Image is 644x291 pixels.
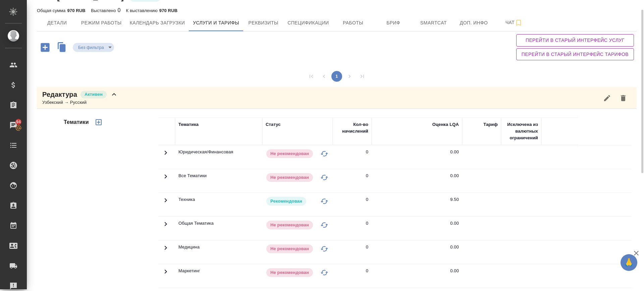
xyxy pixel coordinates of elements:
[162,176,170,181] span: Toggle Row Expanded
[270,174,309,181] p: Не рекомендован
[42,99,118,106] div: Узбекский → Русский
[366,268,368,274] div: 0
[175,145,262,169] td: Юридическая/Финансовая
[458,19,490,27] span: Доп. инфо
[366,172,368,179] div: 0
[175,264,262,288] td: Маркетинг
[270,150,309,157] p: Не рекомендован
[266,121,281,128] div: Статус
[522,50,629,59] span: Перейти в старый интерфейс тарифов
[372,169,462,193] td: 0.00
[162,224,170,229] span: Toggle Row Expanded
[287,19,329,27] span: Спецификации
[372,264,462,288] td: 0.00
[2,117,25,134] a: 94
[270,245,309,252] p: Не рекомендован
[37,8,67,13] p: Общая сумма
[76,45,106,50] button: Без фильтра
[372,145,462,169] td: 0.00
[270,198,302,205] p: Рекомендован
[319,172,329,183] button: Изменить статус на "В черном списке"
[504,121,538,141] div: Исключена из валютных ограничений
[432,121,459,128] div: Оценка LQA
[621,254,637,271] button: 🙏
[615,90,631,106] button: Удалить услугу
[175,240,262,264] td: Медицина
[270,269,309,276] p: Не рекомендован
[366,196,368,203] div: 0
[73,43,114,52] div: Без фильтра
[64,118,89,126] h4: Тематики
[372,217,462,240] td: 0.00
[522,36,629,45] span: Перейти в старый интерфейс услуг
[162,272,170,277] span: Toggle Row Expanded
[162,200,170,205] span: Toggle Row Expanded
[319,268,329,278] button: Изменить статус на "В черном списке"
[130,19,185,27] span: Календарь загрузки
[319,149,329,159] button: Изменить статус на "В черном списке"
[337,19,369,27] span: Работы
[319,220,329,230] button: Изменить статус на "В черном списке"
[193,19,239,27] span: Услуги и тарифы
[162,248,170,253] span: Toggle Row Expanded
[37,87,637,109] div: РедактураАктивенУзбекский → Русский
[366,149,368,155] div: 0
[372,193,462,216] td: 9.50
[91,8,118,13] p: Выставлено
[175,193,262,216] td: Техника
[305,71,369,82] nav: pagination navigation
[498,18,530,27] span: Чат
[319,244,329,254] button: Изменить статус на "В черном списке"
[515,19,523,27] svg: Подписаться
[418,19,450,27] span: Smartcat
[483,121,498,128] div: Тариф
[36,41,54,54] button: Добавить услугу
[247,19,279,27] span: Реквизиты
[91,6,121,14] div: 0
[516,34,634,47] button: Перейти в старый интерфейс услуг
[41,19,73,27] span: Детали
[126,8,159,13] p: К выставлению
[178,121,199,128] div: Тематика
[159,8,177,13] p: 970 RUB
[54,41,73,56] button: Скопировать услуги другого исполнителя
[175,169,262,193] td: Все Тематики
[366,244,368,250] div: 0
[91,114,107,130] button: Добавить тематику
[162,153,170,158] span: Toggle Row Expanded
[85,91,103,98] p: Активен
[372,240,462,264] td: 0.00
[42,90,77,99] p: Редактура
[377,19,410,27] span: Бриф
[175,217,262,240] td: Общая Тематика
[599,90,615,106] button: Редактировать услугу
[81,19,122,27] span: Режим работы
[270,222,309,228] p: Не рекомендован
[67,8,85,13] p: 970 RUB
[12,119,25,125] span: 94
[366,220,368,227] div: 0
[319,196,329,206] button: Изменить статус на "В черном списке"
[336,121,368,135] div: Кол-во начислений
[516,48,634,61] button: Перейти в старый интерфейс тарифов
[623,256,635,270] span: 🙏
